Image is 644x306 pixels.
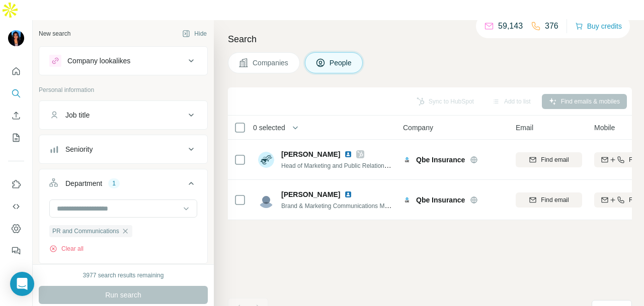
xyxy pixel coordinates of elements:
button: Quick start [8,62,24,80]
div: Department [65,178,102,188]
span: Qbe Insurance [416,195,465,205]
button: Enrich CSV [8,107,24,125]
span: Find email [541,155,569,164]
button: Buy credits [575,19,622,33]
button: Find email [516,152,582,167]
button: Department1 [39,171,207,199]
span: Qbe Insurance [416,155,465,165]
span: Companies [253,58,289,68]
img: Logo of Qbe Insurance [403,156,411,164]
div: Company lookalikes [67,56,130,66]
img: Avatar [8,30,24,46]
button: Use Surfe API [8,197,24,216]
span: Find email [541,195,569,205]
button: Job title [39,103,207,127]
button: Search [8,84,24,103]
div: Job title [65,110,90,120]
p: 376 [545,20,558,32]
div: Seniority [65,144,93,154]
div: 3977 search results remaining [83,271,164,280]
div: 1 [108,179,120,188]
button: Use Surfe on LinkedIn [8,175,24,193]
p: Personal information [39,85,208,94]
button: Feedback [8,242,24,260]
span: Company [403,123,433,133]
span: [PERSON_NAME] [281,149,340,159]
img: Logo of Qbe Insurance [403,196,411,204]
span: Brand & Marketing Communications Manager [281,201,404,210]
img: Avatar [258,152,274,168]
span: 0 selected [253,123,285,133]
img: LinkedIn logo [344,150,352,158]
button: Dashboard [8,220,24,238]
button: Seniority [39,137,207,161]
span: Mobile [594,123,615,133]
span: Head of Marketing and Public Relations, [GEOGRAPHIC_DATA] [281,161,453,169]
span: Email [516,123,533,133]
img: Avatar [258,192,274,208]
p: 59,143 [498,20,523,32]
h4: Search [228,32,632,46]
img: LinkedIn logo [344,190,352,198]
button: Company lookalikes [39,49,207,73]
span: [PERSON_NAME] [281,189,340,199]
button: Hide [175,26,214,41]
button: Clear all [49,244,84,253]
div: Open Intercom Messenger [10,272,34,296]
button: My lists [8,129,24,147]
span: People [330,58,353,68]
span: PR and Communications [52,227,119,236]
div: New search [39,29,70,38]
button: Find email [516,192,582,208]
